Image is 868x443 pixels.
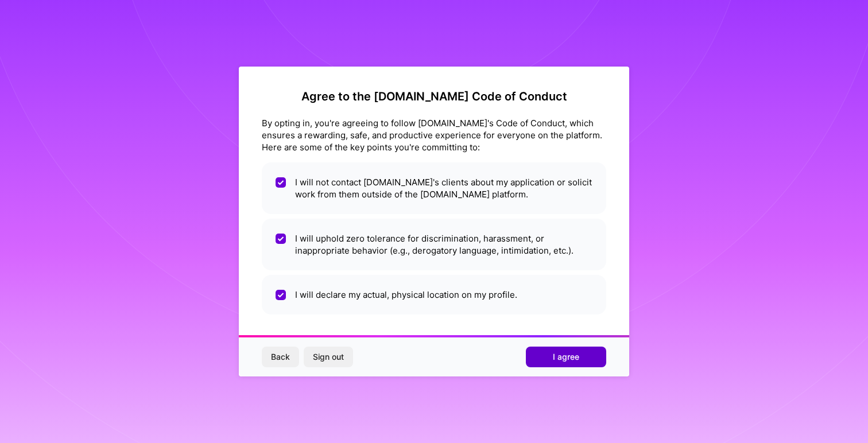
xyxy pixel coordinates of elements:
button: Sign out [304,347,353,367]
span: I agree [553,351,579,363]
h2: Agree to the [DOMAIN_NAME] Code of Conduct [262,90,606,103]
button: Back [262,347,299,367]
button: I agree [526,347,606,367]
div: By opting in, you're agreeing to follow [DOMAIN_NAME]'s Code of Conduct, which ensures a rewardin... [262,117,606,153]
span: Back [271,351,290,363]
li: I will declare my actual, physical location on my profile. [262,275,606,314]
li: I will uphold zero tolerance for discrimination, harassment, or inappropriate behavior (e.g., der... [262,219,606,270]
li: I will not contact [DOMAIN_NAME]'s clients about my application or solicit work from them outside... [262,162,606,214]
span: Sign out [313,351,344,363]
